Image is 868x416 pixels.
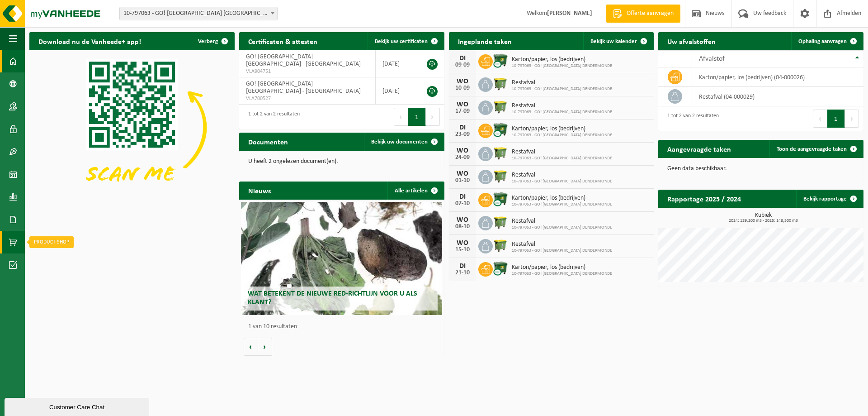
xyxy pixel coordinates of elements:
span: GO! [GEOGRAPHIC_DATA] [GEOGRAPHIC_DATA] - [GEOGRAPHIC_DATA] [246,81,361,95]
span: Restafval [512,241,612,248]
span: Karton/papier, los (bedrijven) [512,264,612,271]
h2: Download nu de Vanheede+ app! [29,32,150,50]
span: 10-797063 - GO! ATHENEUM DENDERMONDE - DENDERMONDE [119,7,278,20]
div: 09-09 [453,62,472,68]
div: 08-10 [453,224,472,230]
div: 1 tot 2 van 2 resultaten [663,109,719,129]
span: Verberg [198,38,218,44]
span: 10-797063 - GO! [GEOGRAPHIC_DATA] DENDERMONDE [512,63,612,69]
a: Bekijk uw certificaten [368,32,443,50]
h2: Rapportage 2025 / 2024 [658,190,750,207]
a: Bekijk rapportage [796,190,863,208]
span: 10-797063 - GO! [GEOGRAPHIC_DATA] DENDERMONDE [512,156,612,161]
p: U heeft 2 ongelezen document(en). [248,158,435,165]
div: 21-10 [453,270,472,276]
span: Restafval [512,102,612,110]
span: 10-797063 - GO! [GEOGRAPHIC_DATA] DENDERMONDE [512,248,612,253]
img: WB-1100-CU [493,261,508,276]
h2: Nieuws [239,182,280,199]
div: DI [453,55,472,62]
span: Restafval [512,79,612,86]
span: 10-797063 - GO! [GEOGRAPHIC_DATA] DENDERMONDE [512,179,612,184]
img: WB-1100-HPE-GN-50 [493,168,508,184]
iframe: chat widget [5,396,151,416]
span: 10-797063 - GO! [GEOGRAPHIC_DATA] DENDERMONDE [512,225,612,230]
div: 01-10 [453,177,472,184]
img: WB-1100-HPE-GN-50 [493,145,508,161]
div: 23-09 [453,131,472,138]
button: Previous [394,108,408,126]
span: Bekijk uw certificaten [375,38,428,44]
a: Wat betekent de nieuwe RED-richtlijn voor u als klant? [241,202,442,315]
div: 24-09 [453,154,472,161]
span: Ophaling aanvragen [798,38,847,44]
img: WB-1100-CU [493,191,508,207]
div: DI [453,193,472,201]
div: 10-09 [453,85,472,91]
strong: [PERSON_NAME] [547,10,592,17]
div: WO [453,216,472,224]
div: DI [453,124,472,131]
img: WB-1100-HPE-GN-50 [493,99,508,115]
span: 10-797063 - GO! [GEOGRAPHIC_DATA] DENDERMONDE [512,202,612,207]
span: Karton/papier, los (bedrijven) [512,56,612,63]
span: VLA700527 [246,95,368,102]
span: Offerte aanvragen [624,9,676,18]
td: [DATE] [376,50,418,77]
td: karton/papier, los (bedrijven) (04-000026) [692,67,863,87]
div: 07-10 [453,201,472,207]
span: Karton/papier, los (bedrijven) [512,195,612,202]
span: Restafval [512,172,612,179]
span: 10-797063 - GO! [GEOGRAPHIC_DATA] DENDERMONDE [512,271,612,277]
a: Toon de aangevraagde taken [769,140,863,158]
button: Volgende [258,338,272,356]
div: WO [453,78,472,85]
a: Bekijk uw documenten [364,133,443,151]
span: Afvalstof [699,55,725,62]
button: 1 [827,110,845,128]
span: Restafval [512,148,612,156]
span: Bekijk uw documenten [371,139,428,145]
td: restafval (04-000029) [692,87,863,106]
a: Alle artikelen [387,182,443,200]
img: WB-1100-CU [493,53,508,68]
span: Restafval [512,218,612,225]
a: Offerte aanvragen [606,5,680,23]
img: WB-1100-CU [493,122,508,138]
p: Geen data beschikbaar. [667,166,854,172]
button: Next [845,110,859,128]
span: VLA904751 [246,68,368,75]
span: 10-797063 - GO! [GEOGRAPHIC_DATA] DENDERMONDE [512,86,612,92]
span: GO! [GEOGRAPHIC_DATA] [GEOGRAPHIC_DATA] - [GEOGRAPHIC_DATA] [246,53,361,67]
img: WB-1100-HPE-GN-50 [493,215,508,230]
span: 10-797063 - GO! ATHENEUM DENDERMONDE - DENDERMONDE [120,7,277,20]
button: Verberg [191,32,234,50]
p: 1 van 10 resultaten [248,324,440,330]
h3: Kubiek [663,212,863,223]
div: 15-10 [453,247,472,253]
h2: Uw afvalstoffen [658,32,725,50]
div: 1 tot 2 van 2 resultaten [244,107,300,127]
h2: Documenten [239,133,297,150]
span: 10-797063 - GO! [GEOGRAPHIC_DATA] DENDERMONDE [512,110,612,115]
h2: Ingeplande taken [449,32,521,50]
a: Bekijk uw kalender [583,32,653,50]
span: Karton/papier, los (bedrijven) [512,125,612,133]
div: WO [453,101,472,108]
button: Previous [813,110,827,128]
div: WO [453,170,472,177]
button: Vorige [244,338,258,356]
span: Bekijk uw kalender [590,38,637,44]
img: WB-1100-HPE-GN-50 [493,238,508,253]
div: DI [453,263,472,270]
span: Toon de aangevraagde taken [777,146,847,152]
img: Download de VHEPlus App [29,50,235,204]
h2: Aangevraagde taken [658,140,740,158]
div: WO [453,147,472,154]
span: Wat betekent de nieuwe RED-richtlijn voor u als klant? [248,290,417,306]
a: Ophaling aanvragen [791,32,863,50]
button: Next [426,108,440,126]
img: WB-1100-HPE-GN-50 [493,76,508,91]
h2: Certificaten & attesten [239,32,326,50]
